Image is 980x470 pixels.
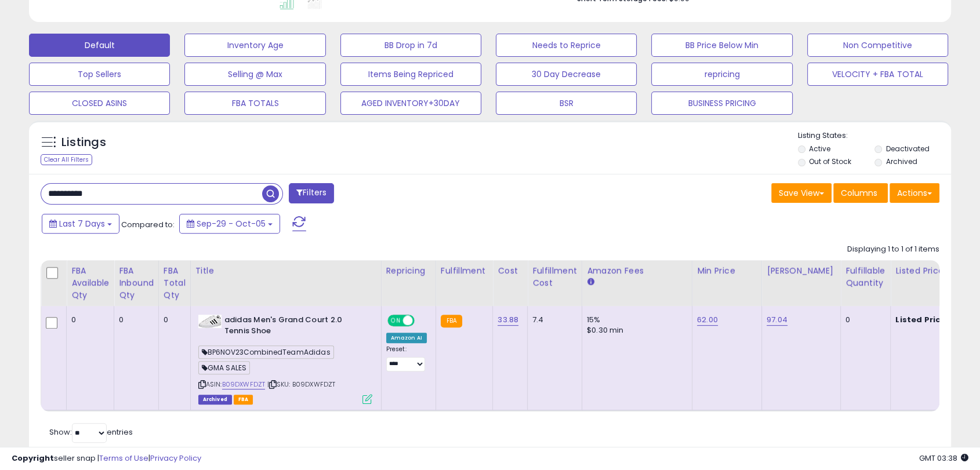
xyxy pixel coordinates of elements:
div: FBA Total Qty [164,265,186,301]
div: Cost [498,265,522,277]
a: Privacy Policy [150,453,201,464]
h5: Listings [61,134,106,151]
a: 33.88 [498,314,518,326]
div: 7.4 [532,315,573,325]
span: FBA [234,395,253,405]
span: Listings that have been deleted from Seller Central [198,395,232,405]
button: Actions [890,183,939,203]
button: BB Drop in 7d [340,34,481,57]
button: Inventory Age [184,34,325,57]
div: [PERSON_NAME] [767,265,836,277]
div: Repricing [386,265,431,277]
div: Clear All Filters [41,154,92,165]
span: OFF [412,316,431,326]
span: Show: entries [49,427,133,438]
button: repricing [651,63,792,86]
a: 97.04 [767,314,787,326]
button: VELOCITY + FBA TOTAL [807,63,948,86]
button: AGED INVENTORY+30DAY [340,92,481,115]
div: $0.30 min [587,325,683,336]
span: 2025-10-13 03:38 GMT [919,453,968,464]
div: Amazon Fees [587,265,687,277]
button: Default [29,34,170,57]
div: Min Price [697,265,757,277]
label: Archived [886,156,917,166]
span: GMA SALES [198,361,251,374]
div: Amazon AI [386,333,427,343]
small: Amazon Fees. [587,277,594,287]
div: Preset: [386,345,427,371]
img: 31FT4LX2KKL._SL40_.jpg [198,315,222,328]
span: Columns [841,187,877,199]
span: ON [389,316,403,326]
b: Listed Price: [895,314,948,325]
button: Save View [771,183,832,203]
div: Fulfillment Cost [532,265,577,289]
label: Deactivated [886,144,930,154]
span: Sep-29 - Oct-05 [197,218,266,229]
div: 0 [845,315,881,325]
div: FBA Available Qty [71,265,109,301]
button: FBA TOTALS [184,92,325,115]
b: adidas Men's Grand Court 2.0 Tennis Shoe [224,315,365,339]
button: BB Price Below Min [651,34,792,57]
button: CLOSED ASINS [29,92,170,115]
span: Compared to: [121,219,175,230]
button: Non Competitive [807,34,948,57]
div: Fulfillable Quantity [845,265,885,289]
button: 30 Day Decrease [496,63,637,86]
label: Active [809,144,830,154]
small: FBA [441,315,462,327]
span: | SKU: B09DXWFDZT [267,380,335,389]
div: 0 [164,315,182,325]
button: Needs to Reprice [496,34,637,57]
button: BUSINESS PRICING [651,92,792,115]
div: 0 [71,315,105,325]
label: Out of Stock [809,156,851,166]
a: 62.00 [697,314,718,326]
button: Sep-29 - Oct-05 [179,214,280,234]
strong: Copyright [12,453,54,464]
button: Last 7 Days [42,214,119,234]
div: seller snap | | [12,453,201,464]
span: BP6NOV23CombinedTeamAdidas [198,345,334,359]
span: Last 7 Days [59,218,105,229]
div: 15% [587,315,683,325]
div: Title [195,265,376,277]
div: FBA inbound Qty [119,265,154,301]
button: Selling @ Max [184,63,325,86]
div: Displaying 1 to 1 of 1 items [847,244,939,255]
div: 0 [119,315,150,325]
button: Items Being Repriced [340,63,481,86]
p: Listing States: [798,130,951,141]
div: ASIN: [198,315,372,403]
button: Top Sellers [29,63,170,86]
button: BSR [496,92,637,115]
a: Terms of Use [99,453,148,464]
button: Columns [833,183,888,203]
a: B09DXWFDZT [222,380,266,389]
div: Fulfillment [441,265,488,277]
button: Filters [289,183,334,203]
